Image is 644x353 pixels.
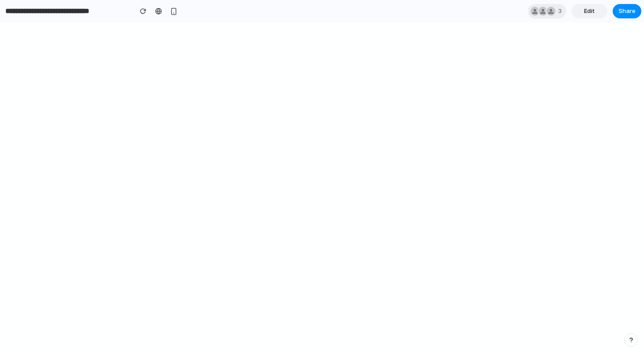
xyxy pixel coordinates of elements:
button: Share [613,4,641,18]
span: Share [619,7,636,16]
a: Edit [572,4,607,18]
div: 3 [528,4,566,18]
span: Edit [584,7,595,16]
span: 3 [558,7,564,16]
